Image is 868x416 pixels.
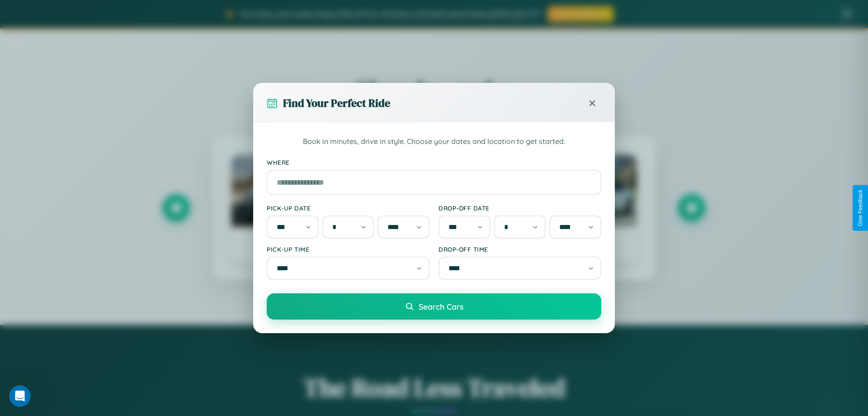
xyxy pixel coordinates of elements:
label: Where [267,158,601,166]
label: Pick-up Date [267,204,429,212]
h3: Find Your Perfect Ride [283,96,390,110]
label: Drop-off Time [439,245,601,253]
label: Pick-up Time [267,245,429,253]
label: Drop-off Date [439,204,601,212]
button: Search Cars [267,293,601,320]
span: Search Cars [419,301,463,311]
p: Book in minutes, drive in style. Choose your dates and location to get started. [267,136,601,148]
